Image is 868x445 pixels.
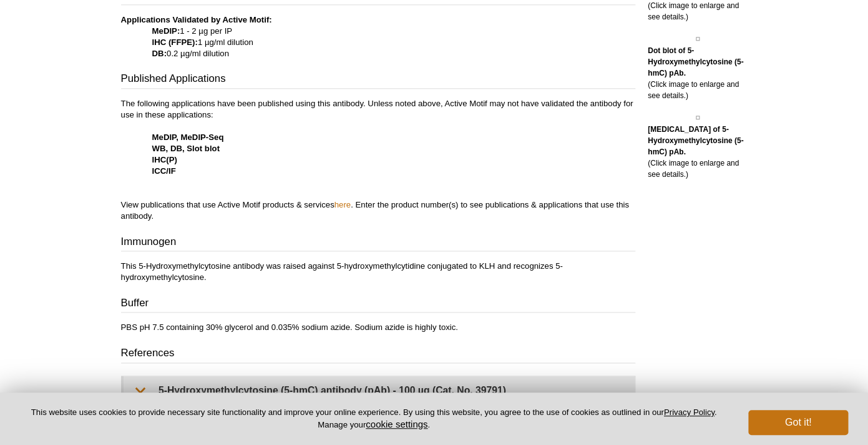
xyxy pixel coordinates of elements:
[152,155,177,164] strong: IHC(P)
[152,166,176,176] strong: ICC/IF
[121,261,635,283] p: This 5-Hydroxymethylcytosine antibody was raised against 5-hydroxymethylcytidine conjugated to KL...
[648,45,748,101] p: (Click image to enlarge and see details.)
[121,98,635,222] p: The following applications have been published using this antibody. Unless noted above, Active Mo...
[20,407,728,431] p: This website uses cookies to provide necessary site functionality and improve your online experie...
[648,46,743,77] b: Dot blot of 5-Hydroxymethylcytosine (5-hmC) pAb.
[121,14,635,59] p: 1 - 2 µg per IP 1 µg/ml dilution 0.2 µg/ml dilution
[696,37,700,41] img: 5-Hydroxymethylcytosine (5-hmC) antibody (pAb) tested by dot blot analysis.
[648,124,748,180] p: (Click image to enlarge and see details.)
[696,116,700,119] img: 5-Hydroxymethylcytosine (5-hmC) antibody (pAb) tested by immunohistochemistry.
[748,410,848,435] button: Got it!
[664,407,714,417] a: Privacy Policy
[152,132,224,142] strong: MeDIP, MeDIP-Seq
[121,322,635,333] p: PBS pH 7.5 containing 30% glycerol and 0.035% sodium azide. Sodium azide is highly toxic.
[648,125,743,156] b: [MEDICAL_DATA] of 5-Hydroxymethylcytosine (5-hmC) pAb.
[334,200,351,209] a: here
[152,37,198,47] strong: IHC (FFPE):
[152,26,180,36] strong: MeDIP:
[121,234,635,252] h3: Immunogen
[121,346,635,363] h3: References
[124,376,635,404] h4: 5-Hydroxymethylcytosine (5-hmC) antibody (pAb) - 100 µg (Cat. No. 39791)
[366,419,427,429] button: cookie settings
[121,296,635,313] h3: Buffer
[152,49,167,58] strong: DB:
[121,71,635,89] h3: Published Applications
[121,15,272,24] b: Applications Validated by Active Motif:
[152,144,220,153] strong: WB, DB, Slot blot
